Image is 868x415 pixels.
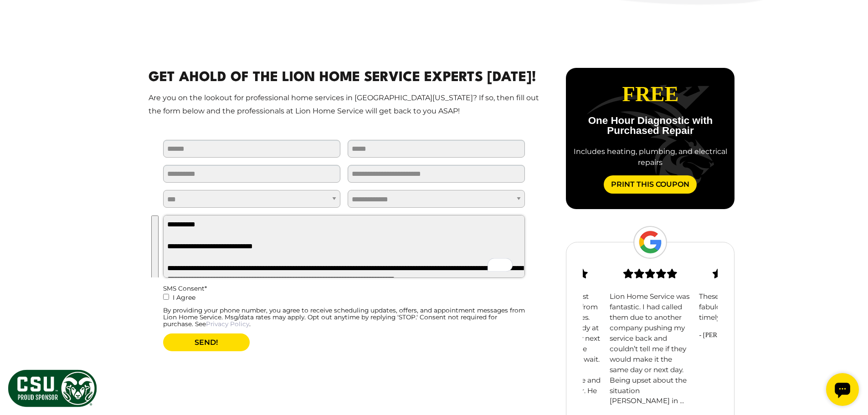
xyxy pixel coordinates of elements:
[622,82,679,106] span: Free
[566,68,734,209] div: slide 4
[573,116,727,136] p: One Hour Diagnostic with Purchased Repair
[149,92,540,118] p: Are you on the lookout for professional home services in [GEOGRAPHIC_DATA][US_STATE]? If so, then...
[699,330,780,340] span: - [PERSON_NAME]
[699,292,780,323] p: These guys have been fabulous. Efficient, timely and professional.
[566,68,734,209] div: carousel
[163,285,525,292] div: SMS Consent
[695,251,784,341] div: slide 3
[206,320,249,328] a: Privacy Policy
[573,146,727,168] div: Includes heating, plumbing, and electrical repairs
[163,215,525,278] textarea: To enrich screen reader interactions, please activate Accessibility in Grammarly extension settings
[633,226,667,259] img: Google Logo
[610,292,691,406] p: Lion Home Service was fantastic. I had called them due to another company pushing my service back...
[163,292,525,307] label: I Agree
[4,4,36,36] div: Open chat widget
[163,307,525,328] div: By providing your phone number, you agree to receive scheduling updates, offers, and appointment ...
[149,68,540,88] h2: Get Ahold Of The Lion Home Service Experts [DATE]!
[7,369,98,408] img: CSU Sponsor Badge
[163,333,250,351] button: SEND!
[163,294,169,300] input: I Agree
[604,175,697,194] a: Print This Coupon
